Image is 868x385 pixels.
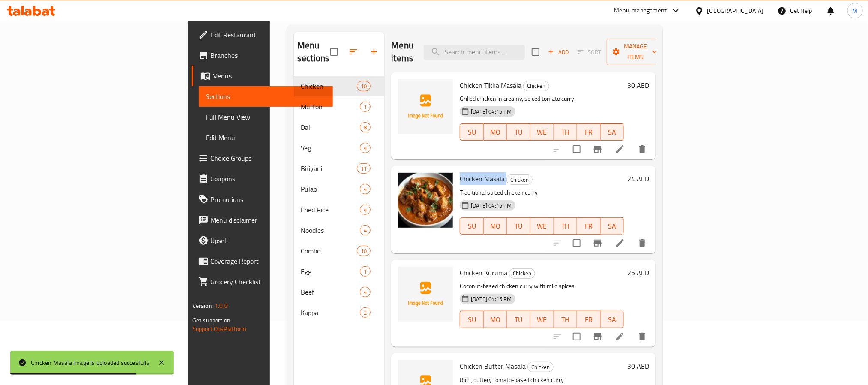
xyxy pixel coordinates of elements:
button: Branch-specific-item [587,233,608,253]
span: 11 [357,165,370,173]
span: Fried Rice [301,205,360,215]
a: Edit menu item [615,144,625,154]
button: delete [632,233,652,253]
a: Promotions [192,189,333,210]
span: FR [581,126,597,138]
span: Select to update [568,328,586,346]
button: SA [601,217,624,235]
span: Add [547,47,570,57]
a: Choice Groups [192,148,333,168]
button: SA [601,123,624,141]
button: delete [632,326,652,347]
h6: 30 AED [627,79,649,91]
div: items [357,163,371,174]
span: Egg [301,266,360,277]
nav: Menu sections [294,72,384,326]
a: Edit Menu [199,127,333,148]
span: TH [557,126,574,138]
span: Chicken [301,81,357,91]
button: MO [484,123,507,141]
span: Kappa [301,307,360,318]
div: Pulao [301,184,360,194]
span: WE [534,313,551,326]
button: TH [554,217,578,235]
span: Select section first [572,45,607,59]
div: Chicken [506,174,533,185]
div: Veg4 [294,138,384,158]
button: SU [460,123,483,141]
p: Traditional spiced chicken curry [460,187,624,198]
button: WE [530,217,554,235]
h6: 24 AED [627,173,649,185]
a: Full Menu View [199,107,333,127]
span: Veg [301,143,360,153]
span: Grocery Checklist [210,277,326,287]
span: Sort sections [343,42,364,62]
span: Select to update [568,234,586,252]
a: Edit menu item [615,238,625,248]
button: FR [577,123,601,141]
span: Sections [206,91,326,102]
a: Edit Restaurant [192,24,333,45]
span: 2 [360,309,370,317]
img: Chicken Masala [398,173,453,228]
button: delete [632,139,652,159]
span: Beef [301,287,360,297]
span: WE [534,126,551,138]
span: Get support on: [192,315,232,326]
span: TU [510,220,527,232]
button: Branch-specific-item [587,139,608,159]
span: 4 [360,226,370,235]
div: Egg1 [294,261,384,282]
div: Biriyani11 [294,158,384,179]
a: Coverage Report [192,251,333,271]
button: TU [507,217,530,235]
span: Select to update [568,140,586,158]
h6: 30 AED [627,360,649,372]
div: Chicken10 [294,76,384,96]
span: Full Menu View [206,112,326,122]
span: Combo [301,246,357,256]
span: Chicken [509,268,535,278]
span: 4 [360,206,370,214]
span: [DATE] 04:15 PM [467,295,515,303]
a: Branches [192,45,333,66]
div: items [360,307,371,318]
span: Edit Restaurant [210,30,326,40]
a: Sections [199,86,333,107]
div: Fried Rice4 [294,199,384,220]
span: Mutton [301,102,360,112]
div: Dal [301,122,360,132]
a: Upsell [192,230,333,251]
span: 10 [357,82,370,90]
span: TU [510,126,527,138]
span: FR [581,313,597,326]
span: WE [534,220,551,232]
span: Promotions [210,194,326,205]
span: TU [510,313,527,326]
h2: Menu items [391,39,413,65]
button: TU [507,311,530,328]
img: Chicken Kuruma [398,267,453,322]
div: Dal8 [294,117,384,138]
div: Chicken [527,362,554,372]
span: Coverage Report [210,256,326,266]
span: FR [581,220,597,232]
span: Chicken [507,175,532,185]
div: items [360,266,371,277]
span: 4 [360,144,370,152]
span: 1.0.0 [215,300,228,311]
span: Chicken [528,362,553,372]
p: Coconut-based chicken curry with mild spices [460,281,624,292]
span: Edit Menu [206,132,326,143]
img: Chicken Tikka Masala [398,79,453,134]
span: MO [487,313,504,326]
span: Chicken Kuruma [460,266,507,279]
span: 10 [357,247,370,255]
button: TH [554,123,578,141]
a: Coupons [192,168,333,189]
span: MO [487,126,504,138]
button: SU [460,311,483,328]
